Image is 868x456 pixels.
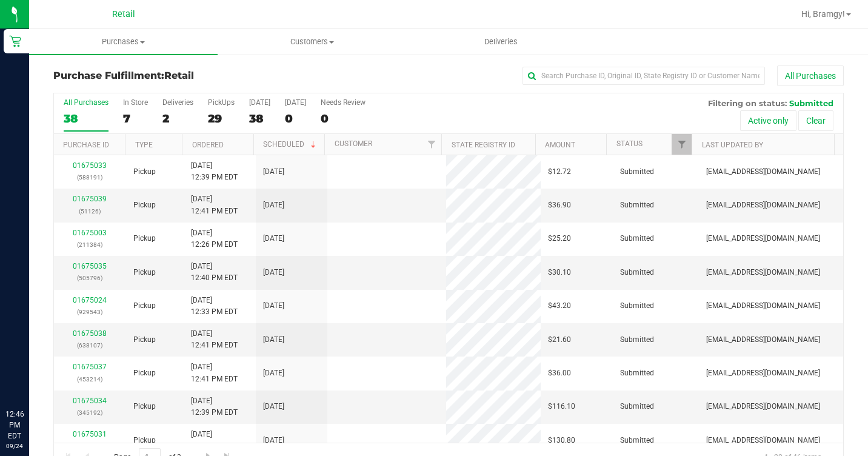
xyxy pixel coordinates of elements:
span: Submitted [620,199,654,211]
span: Retail [112,9,135,19]
button: Clear [798,110,833,131]
p: (51126) [61,206,119,217]
a: Ordered [192,141,224,149]
span: Pickup [133,267,156,278]
span: Pickup [133,233,156,244]
span: [EMAIL_ADDRESS][DOMAIN_NAME] [706,267,820,278]
span: [EMAIL_ADDRESS][DOMAIN_NAME] [706,199,820,211]
a: Filter [672,134,692,155]
a: Customers [218,29,406,55]
span: [EMAIL_ADDRESS][DOMAIN_NAME] [706,233,820,244]
span: $30.10 [548,267,571,278]
span: Pickup [133,166,156,178]
div: 29 [208,112,235,126]
a: Filter [421,134,441,155]
p: 09/24 [5,441,24,451]
div: 2 [162,112,193,126]
span: $36.00 [548,367,571,379]
p: (929543) [61,306,119,318]
a: Deliveries [407,29,595,55]
span: [EMAIL_ADDRESS][DOMAIN_NAME] [706,435,820,446]
span: $36.90 [548,199,571,211]
a: 01675038 [73,329,107,338]
a: 01675034 [73,397,107,405]
span: [DATE] 12:41 PM EDT [191,328,238,351]
span: [DATE] [263,435,284,446]
p: (211384) [61,239,119,250]
span: Pickup [133,401,156,412]
a: Customer [335,139,372,148]
span: [DATE] [263,300,284,312]
a: 01675037 [73,363,107,371]
span: Pickup [133,367,156,379]
span: $116.10 [548,401,575,412]
a: Type [135,141,153,149]
a: 01675031 [73,430,107,438]
div: Needs Review [321,98,366,107]
span: Submitted [620,267,654,278]
span: Deliveries [468,36,534,47]
button: All Purchases [777,65,844,86]
h3: Purchase Fulfillment: [53,70,317,81]
span: [DATE] 12:41 PM EDT [191,193,238,216]
span: [EMAIL_ADDRESS][DOMAIN_NAME] [706,367,820,379]
span: Hi, Bramgy! [801,9,845,19]
p: (505796) [61,272,119,284]
p: (206660) [61,440,119,452]
p: 12:46 PM EDT [5,409,24,441]
div: All Purchases [64,98,109,107]
p: (588191) [61,172,119,183]
span: $21.60 [548,334,571,346]
span: [DATE] 12:41 PM EDT [191,361,238,384]
div: 0 [285,112,306,126]
inline-svg: Retail [9,35,21,47]
span: Submitted [620,401,654,412]
span: Submitted [620,334,654,346]
span: Purchases [29,36,218,47]
iframe: Resource center [12,359,48,395]
span: $12.72 [548,166,571,178]
span: [DATE] [263,267,284,278]
div: PickUps [208,98,235,107]
span: $130.80 [548,435,575,446]
span: Pickup [133,435,156,446]
span: [EMAIL_ADDRESS][DOMAIN_NAME] [706,334,820,346]
span: [DATE] [263,367,284,379]
div: 7 [123,112,148,126]
a: Purchases [29,29,218,55]
span: Submitted [620,435,654,446]
div: 38 [249,112,270,126]
span: [DATE] 12:40 PM EDT [191,261,238,284]
span: Filtering on status: [708,98,787,108]
span: $25.20 [548,233,571,244]
span: [EMAIL_ADDRESS][DOMAIN_NAME] [706,166,820,178]
a: Purchase ID [63,141,109,149]
input: Search Purchase ID, Original ID, State Registry ID or Customer Name... [522,67,765,85]
div: [DATE] [249,98,270,107]
div: 38 [64,112,109,126]
button: Active only [740,110,796,131]
span: [DATE] 12:39 PM EDT [191,160,238,183]
span: Pickup [133,334,156,346]
a: Last Updated By [702,141,763,149]
span: [DATE] [263,334,284,346]
span: [DATE] 12:39 PM EDT [191,395,238,418]
span: Pickup [133,199,156,211]
p: (345192) [61,407,119,418]
span: [EMAIL_ADDRESS][DOMAIN_NAME] [706,401,820,412]
span: Pickup [133,300,156,312]
div: 0 [321,112,366,126]
a: 01675033 [73,161,107,170]
p: (453214) [61,374,119,385]
span: Retail [164,70,194,81]
a: 01675039 [73,195,107,203]
span: [DATE] 12:37 PM EDT [191,429,238,452]
span: [DATE] [263,233,284,244]
a: Status [616,139,643,148]
a: 01675035 [73,262,107,270]
div: Deliveries [162,98,193,107]
span: [DATE] [263,401,284,412]
span: Submitted [620,367,654,379]
a: 01675003 [73,229,107,237]
span: [DATE] 12:26 PM EDT [191,227,238,250]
